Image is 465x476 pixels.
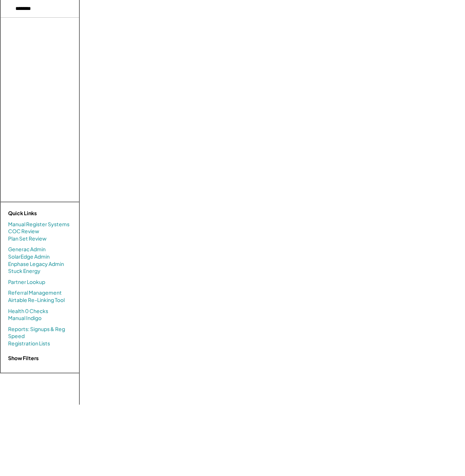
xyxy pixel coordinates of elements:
a: Health 0 Checks [8,308,48,315]
a: Enphase Legacy Admin [8,260,64,268]
a: Manual Indigo [8,315,42,322]
div: Quick Links [8,210,82,217]
a: Registration Lists [8,340,50,347]
a: Partner Lookup [8,278,45,286]
a: Manual Register Systems [8,221,69,228]
strong: Show Filters [8,355,39,361]
a: COC Review [8,228,39,235]
a: Referral Management [8,289,62,296]
a: Generac Admin [8,246,46,253]
a: Reports: Signups & Reg Speed [8,326,72,340]
a: Plan Set Review [8,235,47,242]
a: Airtable Re-Linking Tool [8,296,65,304]
a: Stuck Energy [8,267,40,275]
a: SolarEdge Admin [8,253,50,260]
